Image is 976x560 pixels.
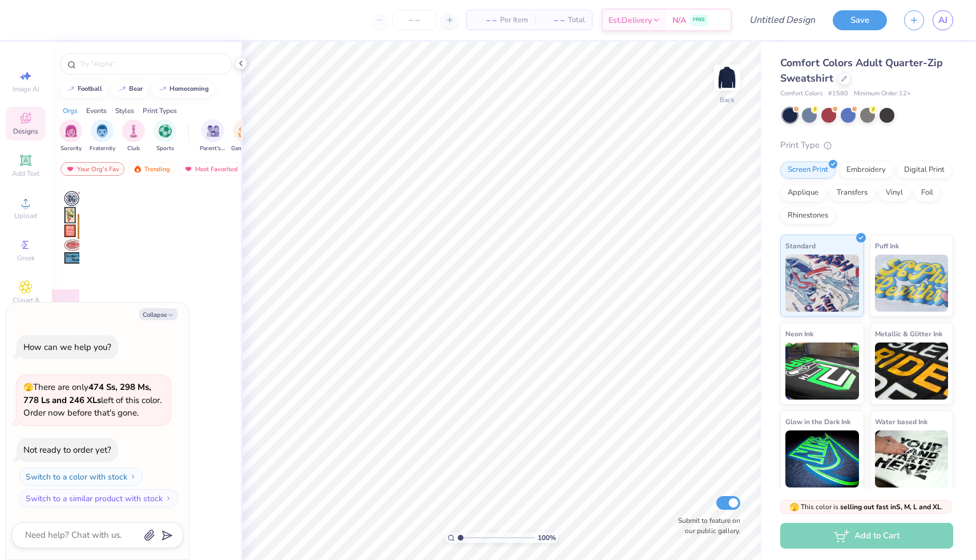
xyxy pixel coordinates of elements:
[23,382,33,393] span: 🫣
[780,89,822,99] span: Comfort Colors
[133,165,142,173] img: trending.gif
[780,207,836,224] div: Rhinestones
[207,124,220,138] img: Parent's Weekend Image
[828,89,848,99] span: # 1580
[875,430,949,488] img: Water based Ink
[14,211,37,220] span: Upload
[12,169,39,178] span: Add Text
[785,240,816,252] span: Standard
[139,308,178,320] button: Collapse
[716,66,739,89] img: Back
[878,184,910,202] div: Vinyl
[60,80,107,98] button: football
[720,95,735,105] div: Back
[79,58,225,70] input: Try "Alpha"
[129,86,143,92] div: bear
[500,14,528,26] span: Per Item
[170,86,209,92] div: homecoming
[693,16,705,24] span: FREE
[111,80,148,98] button: bear
[785,416,850,428] span: Glow in the Dark Ink
[86,106,107,116] div: Events
[59,119,82,153] button: filter button
[127,124,140,138] img: Club Image
[13,127,38,136] span: Designs
[90,119,115,153] button: filter button
[122,119,145,153] div: filter for Club
[90,119,115,153] div: filter for Fraternity
[914,184,941,202] div: Foil
[143,106,177,116] div: Print Types
[785,328,813,340] span: Neon Ink
[238,124,251,138] img: Game Day Image
[200,144,226,153] span: Parent's Weekend
[231,144,257,153] span: Game Day
[938,14,947,27] span: AJ
[128,162,175,176] div: Trending
[156,144,174,153] span: Sports
[23,444,111,456] div: Not ready to order yet?
[154,119,176,153] div: filter for Sports
[474,14,497,26] span: – –
[875,240,899,252] span: Puff Ink
[23,341,111,353] div: How can we help you?
[200,119,226,153] button: filter button
[854,89,911,99] span: Minimum Order: 12 +
[59,119,82,153] div: filter for Sorority
[785,255,859,312] img: Standard
[66,165,75,173] img: most_fav.gif
[19,489,178,507] button: Switch to a similar product with stock
[13,84,39,94] span: Image AI
[165,495,172,502] img: Switch to a similar product with stock
[840,502,941,511] strong: selling out fast in S, M, L and XL
[23,381,162,418] span: There are only left of this color. Order now before that's gone.
[568,14,585,26] span: Total
[66,86,75,92] img: trend_line.gif
[740,9,824,31] input: Untitled Design
[90,144,115,153] span: Fraternity
[839,162,893,179] div: Embroidery
[19,468,143,486] button: Switch to a color with stock
[61,144,82,153] span: Sorority
[780,184,826,202] div: Applique
[130,473,136,480] img: Switch to a color with stock
[64,124,78,138] img: Sorority Image
[154,119,176,153] button: filter button
[933,10,953,30] a: AJ
[127,144,140,153] span: Club
[6,296,46,314] span: Clipart & logos
[875,255,949,312] img: Puff Ink
[184,165,193,173] img: most_fav.gif
[829,184,875,202] div: Transfers
[897,162,952,179] div: Digital Print
[61,162,124,176] div: Your Org's Fav
[780,56,943,85] span: Comfort Colors Adult Quarter-Zip Sweatshirt
[789,502,943,512] span: This color is .
[672,14,686,26] span: N/A
[542,14,564,26] span: – –
[392,10,437,30] input: – –
[23,381,151,406] strong: 474 Ss, 298 Ms, 778 Ls and 246 XLs
[179,162,243,176] div: Most Favorited
[785,343,859,400] img: Neon Ink
[833,10,887,30] button: Save
[875,328,942,340] span: Metallic & Glitter Ink
[875,343,949,400] img: Metallic & Glitter Ink
[780,162,836,179] div: Screen Print
[96,124,108,138] img: Fraternity Image
[231,119,257,153] button: filter button
[231,119,257,153] div: filter for Game Day
[118,86,127,92] img: trend_line.gif
[17,253,35,263] span: Greek
[538,533,556,543] span: 100 %
[158,86,167,92] img: trend_line.gif
[115,106,134,116] div: Styles
[785,430,859,488] img: Glow in the Dark Ink
[200,119,226,153] div: filter for Parent's Weekend
[780,139,953,152] div: Print Type
[159,124,172,138] img: Sports Image
[608,14,652,26] span: Est. Delivery
[78,86,102,92] div: football
[672,515,740,536] label: Submit to feature on our public gallery.
[875,416,927,428] span: Water based Ink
